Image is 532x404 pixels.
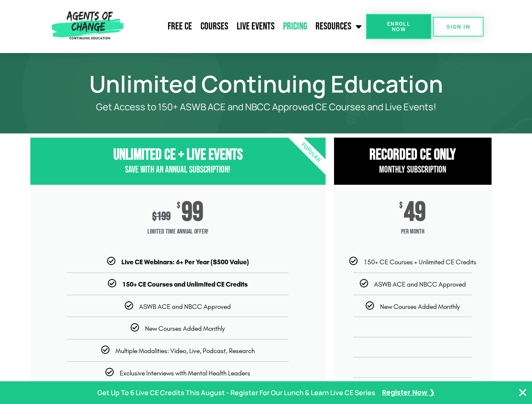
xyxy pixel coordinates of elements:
[233,16,279,37] a: Live Events
[26,74,506,93] h1: Unlimited Continuing Education
[446,24,470,29] span: SIGN IN
[433,17,484,37] a: SIGN IN
[380,303,460,311] span: New Courses Added Monthly
[262,104,359,201] div: Popular
[334,223,492,240] span: per month
[380,21,418,32] span: Enroll Now
[518,388,528,398] button: Close Banner
[379,164,446,175] span: Monthly Subscription
[182,202,203,223] span: 99
[122,280,248,288] b: 150+ CE Courses and Unlimited CE Credits
[311,16,366,37] a: Resources
[139,303,231,311] span: ASWB ACE and NBCC Approved
[196,16,233,37] a: Courses
[145,324,225,332] span: New Courses Added Monthly
[60,102,473,112] p: Get Access to 150+ ASWB ACE and NBCC Approved CE Courses and Live Events!
[374,280,466,288] span: ASWB ACE and NBCC Approved
[125,164,230,175] span: Save with an Annual Subscription!
[177,202,180,210] span: $
[364,258,476,266] span: 150+ CE Courses + Unlimited CE Credits
[279,16,311,37] a: Pricing
[152,210,171,223] div: 199
[163,16,196,37] a: Free CE
[152,210,157,223] span: $
[30,146,326,164] h3: Unlimited CE + Live Events
[97,387,375,399] p: Get Up To 6 Live CE Credits This August - Register For Our Lunch & Learn Live CE Series
[404,202,426,223] span: 49
[334,146,492,164] h3: RECORDED CE ONly
[399,202,403,210] span: $
[30,223,326,240] span: Limited Time Annual Offer!
[121,258,249,266] b: Live CE Webinars: 6+ Per Year ($500 Value)
[127,16,366,37] nav: Menu
[366,14,431,39] a: Enroll Now
[120,369,250,377] span: Exclusive Interviews with Mental Health Leaders
[115,347,255,355] span: Multiple Modalities: Video, Live, Podcast, Research
[382,387,435,399] a: Register Now ❯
